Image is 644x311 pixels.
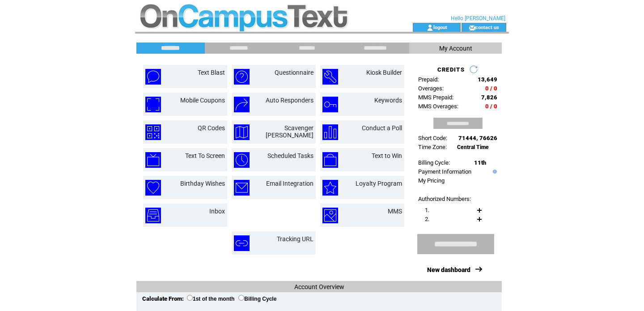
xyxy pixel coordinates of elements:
img: scheduled-tasks.png [234,152,250,168]
a: logout [433,24,447,30]
img: auto-responders.png [234,97,250,112]
img: kiosk-builder.png [322,69,338,85]
img: keywords.png [322,97,338,112]
img: text-to-screen.png [145,152,161,168]
a: Inbox [209,208,225,215]
span: Authorized Numbers: [418,196,471,202]
span: 2. [425,216,429,222]
a: Auto Responders [266,97,314,104]
a: Email Integration [266,180,314,187]
a: Scavenger [PERSON_NAME] [266,124,314,139]
img: email-integration.png [234,180,250,196]
img: account_icon.gif [427,24,433,31]
span: MMS Prepaid: [418,94,453,101]
img: questionnaire.png [234,69,250,85]
a: contact us [475,24,499,30]
a: Conduct a Poll [362,124,402,132]
a: Loyalty Program [356,180,402,187]
span: Short Code: [418,135,447,141]
img: mobile-coupons.png [145,97,161,112]
span: Prepaid: [418,76,439,83]
a: Keywords [374,97,402,104]
img: loyalty-program.png [322,180,338,196]
a: Questionnaire [275,69,314,76]
a: Mobile Coupons [180,97,225,104]
img: scavenger-hunt.png [234,124,250,140]
img: conduct-a-poll.png [322,124,338,140]
img: mms.png [322,208,338,223]
span: CREDITS [437,66,465,73]
img: birthday-wishes.png [145,180,161,196]
label: Billing Cycle [238,296,276,302]
span: Account Overview [294,283,344,290]
img: contact_us_icon.gif [469,24,475,31]
a: My Pricing [418,177,445,184]
a: Text Blast [198,69,225,76]
span: Time Zone: [418,144,447,150]
span: Central Time [457,144,489,150]
span: My Account [439,45,472,52]
span: Hello [PERSON_NAME] [451,15,505,21]
span: MMS Overages: [418,103,458,110]
span: 0 / 0 [485,85,497,92]
span: Overages: [418,85,444,92]
span: 11th [474,159,486,166]
span: 71444, 76626 [458,135,497,141]
a: Scheduled Tasks [267,152,314,159]
a: Text To Screen [185,152,225,159]
label: 1st of the month [187,296,234,302]
span: Billing Cycle: [418,159,450,166]
a: MMS [388,208,402,215]
span: 1. [425,207,429,213]
img: text-blast.png [145,69,161,85]
a: QR Codes [198,124,225,132]
input: 1st of the month [187,295,193,301]
img: text-to-win.png [322,152,338,168]
img: tracking-url.png [234,235,250,251]
img: inbox.png [145,208,161,223]
a: Birthday Wishes [180,180,225,187]
a: Kiosk Builder [366,69,402,76]
a: Text to Win [372,152,402,159]
span: Calculate From: [142,295,184,302]
a: Tracking URL [277,235,314,243]
img: qr-codes.png [145,124,161,140]
span: 0 / 0 [485,103,497,110]
img: help.gif [491,170,497,174]
input: Billing Cycle [238,295,244,301]
a: New dashboard [427,266,470,273]
a: Payment Information [418,168,471,175]
span: 7,826 [481,94,497,101]
span: 13,649 [478,76,497,83]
